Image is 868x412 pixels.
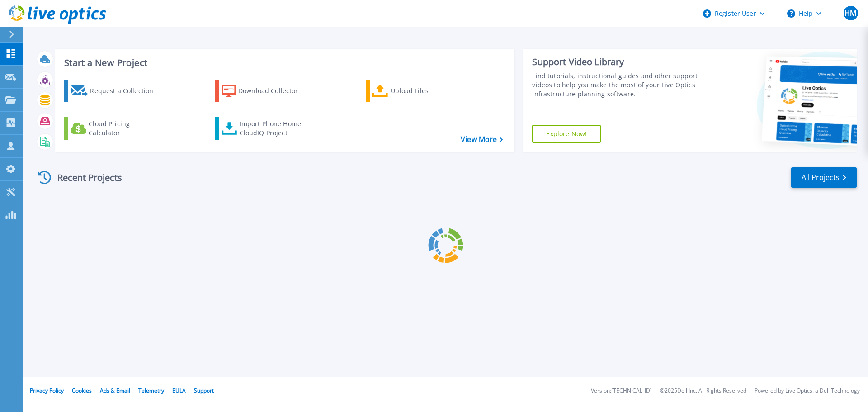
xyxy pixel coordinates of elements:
h3: Start a New Project [64,58,503,68]
a: Upload Files [366,80,467,102]
a: All Projects [791,167,857,188]
div: Import Phone Home CloudIQ Project [240,119,310,137]
div: Find tutorials, instructional guides and other support videos to help you make the most of your L... [532,71,702,99]
li: Powered by Live Optics, a Dell Technology [755,388,860,394]
li: Version: [TECHNICAL_ID] [591,388,652,394]
a: Request a Collection [64,80,165,102]
a: Cloud Pricing Calculator [64,117,165,140]
div: Request a Collection [90,82,162,100]
div: Support Video Library [532,56,702,68]
a: Download Collector [215,80,316,102]
a: Privacy Policy [30,387,64,394]
a: EULA [172,387,186,394]
div: Cloud Pricing Calculator [89,119,161,137]
a: Explore Now! [532,125,601,143]
div: Recent Projects [35,166,134,189]
li: © 2025 Dell Inc. All Rights Reserved [660,388,746,394]
span: HM [844,9,856,17]
div: Upload Files [391,82,463,100]
a: View More [461,135,503,144]
div: Download Collector [238,82,311,100]
a: Support [194,387,214,394]
a: Ads & Email [100,387,130,394]
a: Telemetry [138,387,164,394]
a: Cookies [72,387,92,394]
